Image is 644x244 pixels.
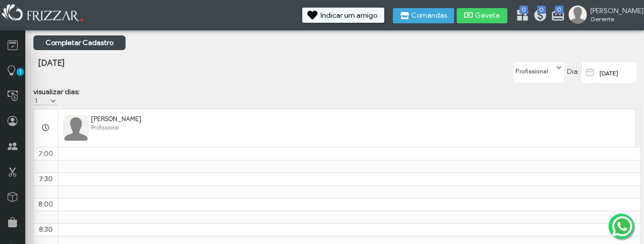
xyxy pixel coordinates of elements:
img: FuncionarioFotoBean_get.xhtml [63,115,89,141]
button: Comandas [393,8,454,23]
label: 1 [33,96,49,105]
span: Dia: [567,67,579,76]
a: [PERSON_NAME] Gerente [569,6,639,26]
span: 1 [17,68,24,76]
button: Gaveta [457,8,507,23]
a: 0 [533,8,543,24]
a: 0 [551,8,561,24]
span: [PERSON_NAME] [91,115,141,123]
img: calendar-01.svg [584,66,596,78]
label: Profissional [514,63,555,75]
span: 8:30 [39,225,53,234]
img: whatsapp.png [610,214,634,238]
span: Indicar um amigo [320,12,377,19]
span: 7:30 [39,175,53,183]
button: Indicar um amigo [302,8,384,23]
span: 0 [537,6,546,14]
span: Gaveta [475,12,500,19]
span: [PERSON_NAME] [590,7,636,15]
a: Completar Cadastro [33,35,126,50]
span: Comandas [411,12,447,19]
span: 8:00 [38,200,53,209]
span: [DATE] [38,58,64,68]
span: 0 [555,6,563,14]
a: 0 [515,8,526,24]
span: Profissional [91,125,118,131]
label: visualizar dias: [33,88,79,96]
input: data [598,62,636,83]
span: 0 [519,6,528,14]
span: Gerente [590,15,636,23]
